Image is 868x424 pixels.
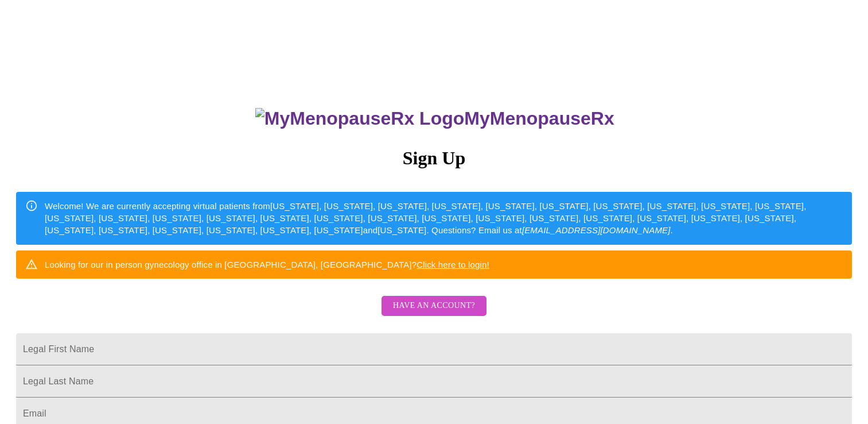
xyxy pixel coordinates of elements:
span: Have an account? [393,299,475,313]
em: [EMAIL_ADDRESS][DOMAIN_NAME] [522,225,671,235]
h3: Sign Up [16,148,852,169]
a: Click here to login! [417,260,489,269]
div: Welcome! We are currently accepting virtual patients from [US_STATE], [US_STATE], [US_STATE], [US... [45,195,843,241]
a: Have an account? [379,309,489,318]
div: Looking for our in person gynecology office in [GEOGRAPHIC_DATA], [GEOGRAPHIC_DATA]? [45,254,489,275]
button: Have an account? [382,296,486,316]
h3: MyMenopauseRx [18,108,853,129]
img: MyMenopauseRx Logo [255,108,464,129]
